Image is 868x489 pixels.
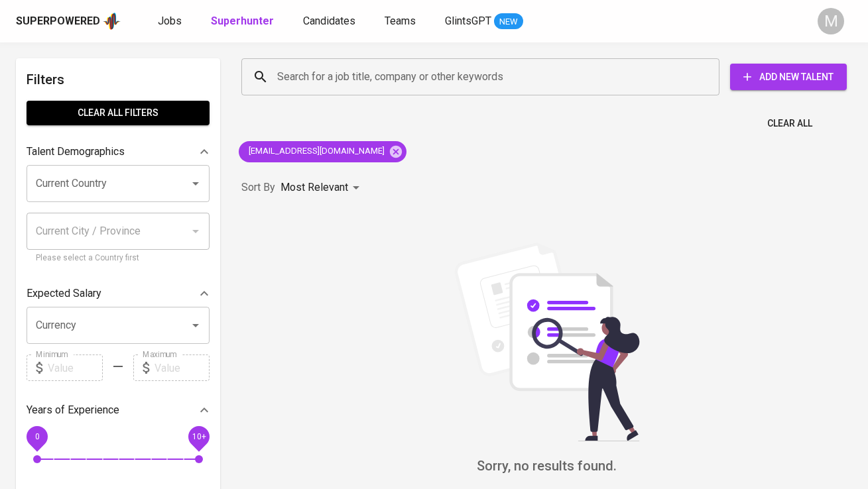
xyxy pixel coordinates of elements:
div: [EMAIL_ADDRESS][DOMAIN_NAME] [239,141,406,162]
img: file_searching.svg [448,243,647,441]
p: Please select a Country first [36,252,200,265]
a: Superhunter [211,13,277,30]
span: Jobs [158,15,182,27]
div: Most Relevant [280,176,364,200]
span: 10+ [192,432,206,441]
input: Value [155,354,210,381]
span: Teams [385,15,416,27]
h6: Sorry, no results found. [241,455,852,476]
div: Superpowered [16,14,100,29]
span: Clear All filters [37,105,199,121]
button: Clear All filters [27,101,210,125]
button: Open [186,316,205,335]
div: Talent Demographics [27,138,210,165]
button: Open [186,174,205,193]
span: 0 [34,432,39,441]
img: app logo [103,11,121,31]
button: Clear All [762,111,818,136]
span: [EMAIL_ADDRESS][DOMAIN_NAME] [239,145,393,158]
h6: Filters [27,69,210,90]
a: Superpoweredapp logo [16,11,121,31]
p: Expected Salary [27,286,101,301]
a: GlintsGPT NEW [445,13,523,30]
input: Value [48,354,103,381]
a: Candidates [303,13,358,30]
span: Add New Talent [741,69,836,85]
p: Sort By [241,180,275,195]
b: Superhunter [211,15,274,27]
div: Years of Experience [27,397,210,423]
a: Jobs [158,13,184,30]
a: Teams [385,13,418,30]
button: Add New Talent [730,64,847,90]
span: Clear All [767,115,812,132]
span: NEW [494,15,523,28]
p: Years of Experience [27,402,119,418]
span: GlintsGPT [445,15,491,27]
p: Talent Demographics [27,144,125,160]
span: Candidates [303,15,355,27]
div: M [818,8,844,34]
p: Most Relevant [280,180,348,195]
div: Expected Salary [27,280,210,307]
